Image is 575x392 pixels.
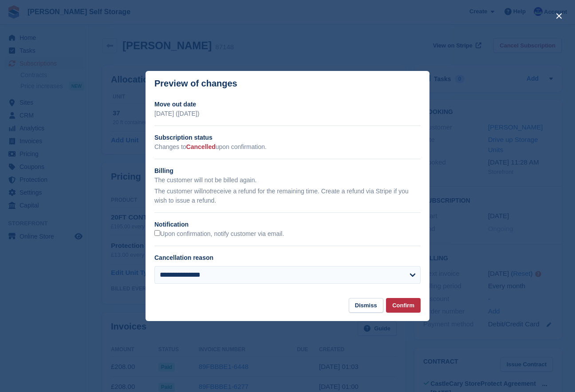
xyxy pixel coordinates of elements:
input: Upon confirmation, notify customer via email. [154,230,160,236]
p: The customer will not be billed again. [154,176,421,185]
p: [DATE] ([DATE]) [154,109,421,118]
h2: Move out date [154,100,421,109]
span: Cancelled [186,143,216,150]
em: not [203,188,211,195]
label: Upon confirmation, notify customer via email. [154,230,284,238]
button: Confirm [386,298,421,313]
p: The customer will receive a refund for the remaining time. Create a refund via Stripe if you wish... [154,187,421,205]
button: Dismiss [349,298,383,313]
label: Cancellation reason [154,254,213,261]
h2: Subscription status [154,133,421,142]
p: Changes to upon confirmation. [154,142,421,152]
h2: Billing [154,166,421,176]
button: close [552,9,566,23]
h2: Notification [154,220,421,229]
p: Preview of changes [154,78,237,89]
